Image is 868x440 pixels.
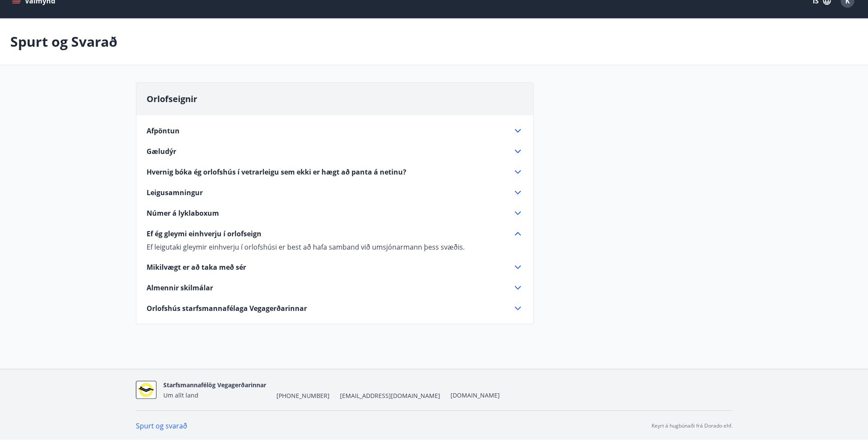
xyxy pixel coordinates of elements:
[340,392,440,400] span: [EMAIL_ADDRESS][DOMAIN_NAME]
[147,304,307,313] span: Orlofshús starfsmannafélaga Vegagerðarinnar
[147,147,176,156] span: Gæludýr
[147,239,523,252] div: Ef ég gleymi einhverju í orlofseign
[147,262,523,272] div: Mikilvægt er að taka með sér
[147,187,523,198] div: Leigusamningur
[147,208,523,218] div: Númer á lyklaboxum
[451,391,500,399] a: [DOMAIN_NAME]
[10,32,117,51] p: Spurt og Svarað
[147,146,523,157] div: Gæludýr
[136,381,156,399] img: suBotUq1GBnnm8aIt3p4JrVVQbDVnVd9Xe71I8RX.jpg
[147,167,406,177] span: Hvernig bóka ég orlofshús í vetrarleigu sem ekki er hægt að panta á netinu?
[136,421,187,431] a: Spurt og svarað
[163,381,266,389] span: Starfsmannafélög Vegagerðarinnar
[147,167,523,177] div: Hvernig bóka ég orlofshús í vetrarleigu sem ekki er hægt að panta á netinu?
[147,283,213,292] span: Almennir skilmálar
[147,93,197,105] span: Orlofseignir
[147,229,261,238] span: Ef ég gleymi einhverju í orlofseign
[147,262,246,272] span: Mikilvægt er að taka með sér
[276,392,330,400] span: [PHONE_NUMBER]
[163,391,198,399] span: Um allt land
[147,126,523,136] div: Afpöntun
[147,303,523,313] div: Orlofshús starfsmannafélaga Vegagerðarinnar
[147,126,180,136] span: Afpöntun
[652,422,733,430] p: Keyrt á hugbúnaði frá Dorado ehf.
[147,188,203,197] span: Leigusamningur
[147,229,523,239] div: Ef ég gleymi einhverju í orlofseign
[147,208,219,218] span: Númer á lyklaboxum
[147,242,523,252] p: Ef leigutaki gleymir einhverju í orlofshúsi er best að hafa samband við umsjónarmann þess svæðis.
[147,283,523,293] div: Almennir skilmálar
